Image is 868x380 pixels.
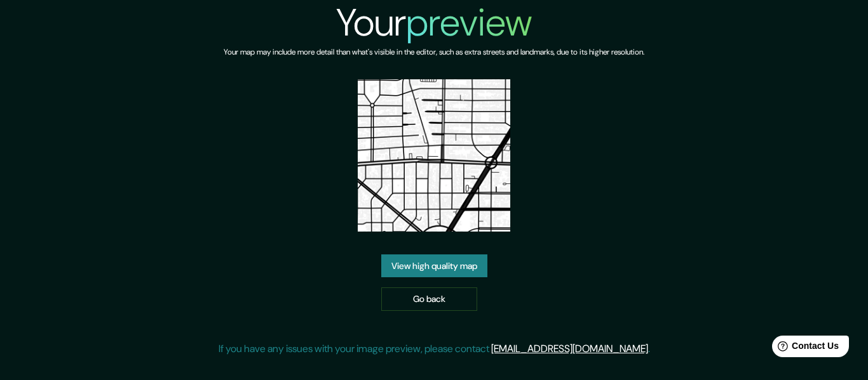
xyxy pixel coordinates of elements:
[491,342,648,355] a: [EMAIL_ADDRESS][DOMAIN_NAME]
[755,331,854,366] iframe: Help widget launcher
[381,287,477,311] a: Go back
[224,46,644,59] h6: Your map may include more detail than what's visible in the editor, such as extra streets and lan...
[381,254,487,278] a: View high quality map
[358,79,510,232] img: created-map-preview
[219,341,650,357] p: If you have any issues with your image preview, please contact .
